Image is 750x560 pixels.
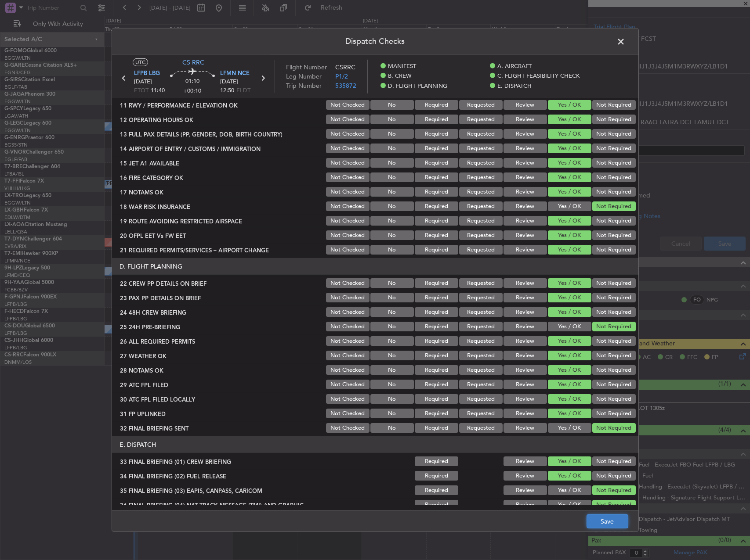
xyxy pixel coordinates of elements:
button: Save [587,514,628,528]
button: Not Required [592,471,636,481]
button: Yes / OK [548,129,591,139]
button: Not Required [592,336,636,346]
button: Not Required [592,144,636,153]
button: Yes / OK [548,293,591,302]
button: Yes / OK [548,158,591,168]
button: Not Required [592,216,636,226]
button: Not Required [592,423,636,433]
button: Not Required [592,307,636,317]
button: Not Required [592,456,636,466]
header: Dispatch Checks [112,29,638,55]
button: Yes / OK [548,100,591,110]
button: Yes / OK [548,394,591,404]
button: Not Required [592,500,636,510]
button: Not Required [592,201,636,211]
button: Yes / OK [548,380,591,389]
button: Not Required [592,351,636,360]
button: Not Required [592,100,636,110]
button: Yes / OK [548,409,591,418]
button: Not Required [592,230,636,240]
button: Yes / OK [548,456,591,466]
button: Yes / OK [548,216,591,226]
button: Yes / OK [548,201,591,211]
button: Yes / OK [548,245,591,255]
button: Yes / OK [548,278,591,288]
button: Yes / OK [548,471,591,481]
button: Not Required [592,278,636,288]
button: Not Required [592,245,636,255]
button: Yes / OK [548,230,591,240]
button: Not Required [592,409,636,418]
button: Not Required [592,394,636,404]
button: Yes / OK [548,351,591,360]
button: Yes / OK [548,336,591,346]
button: Not Required [592,365,636,375]
button: Not Required [592,129,636,139]
button: Yes / OK [548,172,591,182]
button: Not Required [592,187,636,197]
button: Not Required [592,172,636,182]
button: Yes / OK [548,115,591,124]
button: Not Required [592,380,636,389]
button: Yes / OK [548,485,591,495]
button: Not Required [592,115,636,124]
button: Yes / OK [548,423,591,433]
button: Not Required [592,158,636,168]
button: Not Required [592,485,636,495]
button: Not Required [592,322,636,331]
button: Yes / OK [548,187,591,197]
button: Not Required [592,293,636,302]
button: Yes / OK [548,307,591,317]
button: Yes / OK [548,144,591,153]
button: Yes / OK [548,500,591,510]
button: Yes / OK [548,322,591,331]
button: Yes / OK [548,365,591,375]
